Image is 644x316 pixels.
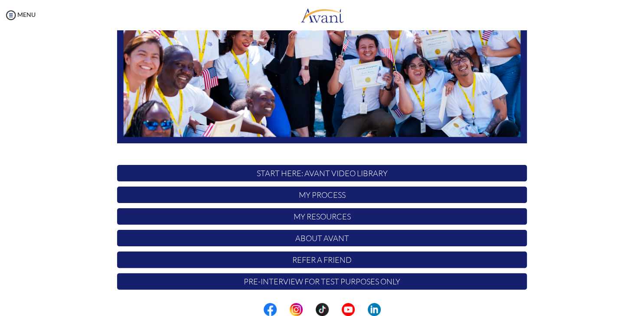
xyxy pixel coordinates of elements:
[277,303,290,316] img: blank.png
[117,208,527,225] p: My Resources
[264,303,277,316] img: fb.png
[316,303,329,316] img: tt.png
[329,303,342,316] img: blank.png
[303,303,316,316] img: blank.png
[368,303,381,316] img: li.png
[290,303,303,316] img: in.png
[342,303,355,316] img: yt.png
[117,230,527,246] p: About Avant
[355,303,368,316] img: blank.png
[4,11,36,18] a: MENU
[117,252,527,268] p: Refer a Friend
[117,165,527,181] p: START HERE: Avant Video Library
[117,273,527,290] p: Pre-Interview for test purposes only
[301,2,344,28] img: logo.png
[4,9,17,22] img: icon-menu.png
[117,187,527,203] p: My Process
